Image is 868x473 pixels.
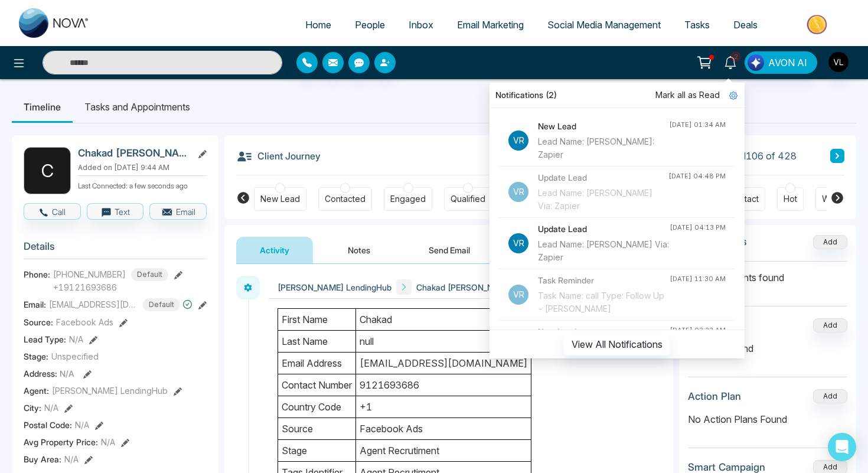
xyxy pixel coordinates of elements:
[490,83,745,108] div: Notifications (2)
[716,51,745,72] a: 2
[538,187,668,213] div: Lead Name: [PERSON_NAME] Via: Zapier
[538,325,670,338] h4: New Lead
[325,193,366,205] div: Contacted
[305,19,331,31] span: Home
[343,14,397,36] a: People
[508,285,528,305] p: Vr
[60,368,74,379] span: N/A
[670,325,726,335] div: [DATE] 03:23 AM
[564,338,670,348] a: View All Notifications
[24,350,48,363] span: Stage:
[828,52,849,72] img: User Avatar
[813,389,847,403] button: Add
[78,162,207,173] p: Added on [DATE] 9:44 AM
[538,274,670,287] h4: Task Reminder
[24,419,72,431] span: Postal Code :
[24,268,50,280] span: Phone:
[44,402,58,414] span: N/A
[508,182,528,202] p: Vr
[131,268,168,281] span: Default
[538,223,670,236] h4: Update Lead
[722,14,769,36] a: Deals
[24,298,46,311] span: Email:
[536,14,673,36] a: Social Media Management
[75,419,89,431] span: N/A
[143,298,180,311] span: Default
[416,281,514,293] span: Chakad [PERSON_NAME]
[24,147,71,194] div: C
[688,412,847,426] p: No Action Plans Found
[73,91,202,123] li: Tasks and Appointments
[19,8,90,38] img: Nova CRM Logo
[51,350,99,363] span: Unspecified
[813,235,847,249] button: Add
[78,147,188,159] h2: Chakad [PERSON_NAME]
[53,281,168,293] span: +19121693686
[655,89,720,102] span: Mark all as Read
[324,237,394,263] button: Notes
[52,384,168,397] span: [PERSON_NAME] LendingHub
[451,193,485,205] div: Qualified
[390,193,426,205] div: Engaged
[669,120,726,130] div: [DATE] 01:34 AM
[538,238,670,264] div: Lead Name: [PERSON_NAME] Via: Zapier
[547,19,661,31] span: Social Media Management
[24,384,49,397] span: Agent:
[538,289,670,315] div: Task Name: call Type: Follow Up - [PERSON_NAME]
[688,262,847,285] p: No attachments found
[24,203,81,220] button: Call
[822,193,844,205] div: Warm
[457,19,524,31] span: Email Marketing
[813,236,847,246] span: Add
[745,51,817,74] button: AVON AI
[564,333,670,355] button: View All Notifications
[24,453,61,465] span: Buy Area :
[278,281,391,293] span: [PERSON_NAME] LendingHub
[684,19,710,31] span: Tasks
[53,268,126,280] span: [PHONE_NUMBER]
[355,19,385,31] span: People
[673,14,722,36] a: Tasks
[409,19,433,31] span: Inbox
[828,433,856,461] div: Open Intercom Messenger
[445,14,536,36] a: Email Marketing
[149,203,207,220] button: Email
[768,56,807,70] span: AVON AI
[784,193,797,205] div: Hot
[813,318,847,332] button: Add
[24,333,66,345] span: Lead Type:
[748,54,764,71] img: Lead Flow
[725,149,797,163] span: Lead 106 of 428
[538,120,669,133] h4: New Lead
[293,14,343,36] a: Home
[397,14,445,36] a: Inbox
[236,147,321,165] h3: Client Journey
[69,333,83,345] span: N/A
[78,178,207,191] p: Last Connected: a few seconds ago
[49,298,138,311] span: [EMAIL_ADDRESS][DOMAIN_NAME]
[508,131,528,151] p: Vr
[24,240,207,259] h3: Details
[87,203,144,220] button: Text
[12,91,73,123] li: Timeline
[24,367,74,380] span: Address:
[260,193,300,205] div: New Lead
[64,453,79,465] span: N/A
[775,11,861,38] img: Market-place.gif
[24,316,53,328] span: Source:
[56,316,113,328] span: Facebook Ads
[236,237,313,263] button: Activity
[508,233,528,253] p: Vr
[101,436,115,448] span: N/A
[668,171,726,181] div: [DATE] 04:48 PM
[405,237,494,263] button: Send Email
[670,274,726,284] div: [DATE] 11:30 AM
[670,223,726,233] div: [DATE] 04:13 PM
[24,436,98,448] span: Avg Property Price :
[24,402,41,414] span: City :
[688,341,847,355] p: No deals found
[730,51,741,62] span: 2
[688,461,765,473] h3: Smart Campaign
[538,135,669,161] div: Lead Name: [PERSON_NAME]: Zapier
[733,19,758,31] span: Deals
